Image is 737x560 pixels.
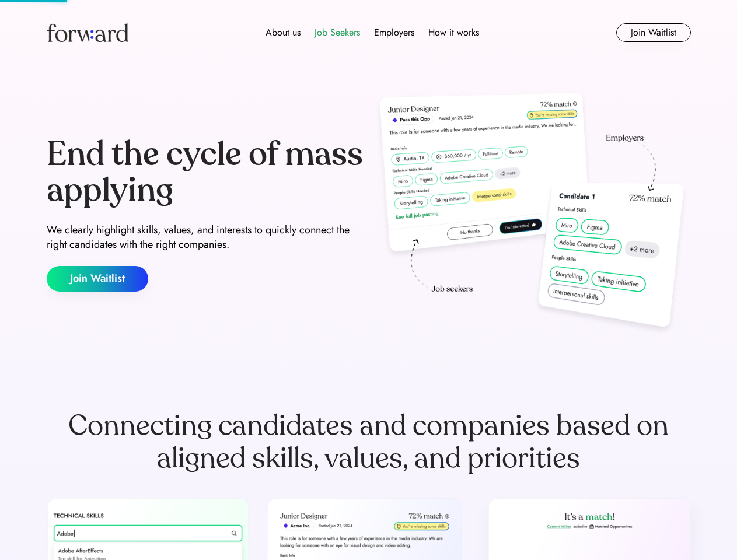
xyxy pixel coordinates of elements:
[315,26,360,40] div: Job Seekers
[47,266,148,292] button: Join Waitlist
[428,26,479,40] div: How it works
[47,136,364,208] div: End the cycle of mass applying
[47,223,364,252] div: We clearly highlight skills, values, and interests to quickly connect the right candidates with t...
[616,23,691,42] button: Join Waitlist
[47,23,128,42] img: Forward logo
[47,409,691,475] div: Connecting candidates and companies based on aligned skills, values, and priorities
[374,26,414,40] div: Employers
[266,26,301,40] div: About us
[373,89,691,339] img: hero-image.png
